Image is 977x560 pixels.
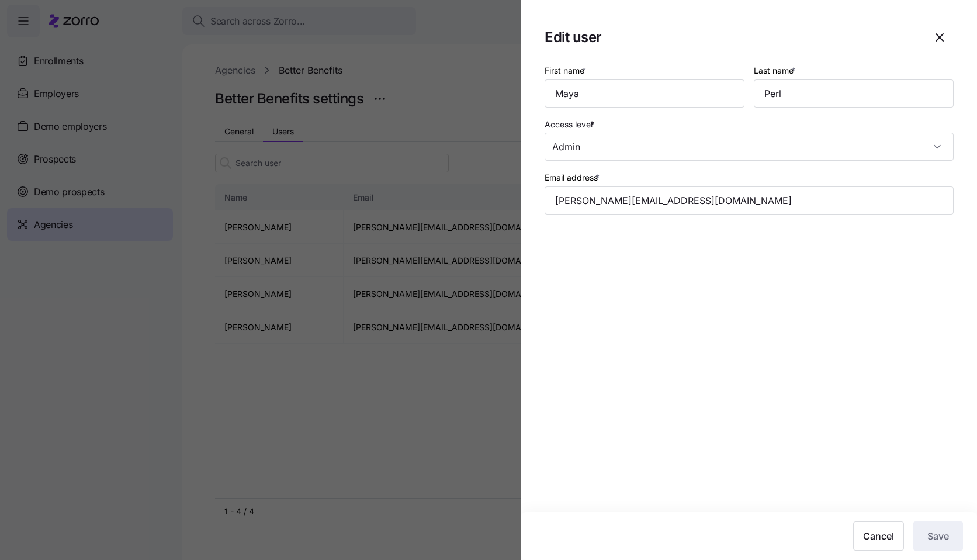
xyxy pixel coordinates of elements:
input: Type user email [545,186,954,215]
button: Save [913,521,963,551]
input: Type last name [754,79,954,108]
button: Cancel [853,521,904,551]
h1: Edit user [545,28,916,46]
input: Select access level [545,133,954,161]
label: First name [545,64,588,77]
input: Type first name [545,79,744,108]
label: Access level [545,118,597,131]
label: Email address [545,171,602,184]
span: Save [927,529,949,543]
label: Last name [754,64,798,77]
span: Cancel [863,529,894,543]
